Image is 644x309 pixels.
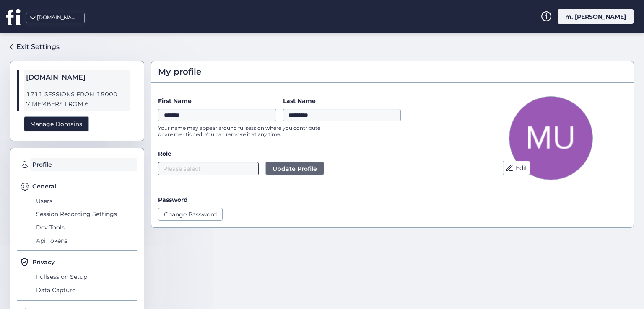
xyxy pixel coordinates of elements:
[34,194,137,208] span: Users
[158,65,201,78] span: My profile
[24,116,89,132] div: Manage Domains
[10,40,60,54] a: Exit Settings
[16,41,60,52] div: Exit Settings
[26,72,128,83] span: [DOMAIN_NAME]
[503,161,530,175] button: Edit
[37,14,79,22] div: [DOMAIN_NAME]
[265,162,324,175] button: Update Profile
[34,270,137,283] span: Fullsession Setup
[34,208,137,221] span: Session Recording Settings
[158,196,188,203] label: Password
[558,9,634,24] div: m. [PERSON_NAME]
[34,283,137,297] span: Data Capture
[32,182,56,191] span: General
[158,208,223,220] button: Change Password
[273,164,317,173] span: Update Profile
[34,234,137,247] span: Api Tokens
[283,96,401,106] label: Last Name
[32,257,55,267] span: Privacy
[158,125,326,137] p: Your name may appear around fullsession where you contribute or are mentioned. You can remove it ...
[509,96,593,180] img: Avatar Picture
[30,158,137,172] span: Profile
[26,90,128,99] span: 1711 SESSIONS FROM 15000
[158,96,276,106] label: First Name
[158,149,462,158] label: Role
[34,221,137,234] span: Dev Tools
[26,99,128,109] span: 7 MEMBERS FROM 6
